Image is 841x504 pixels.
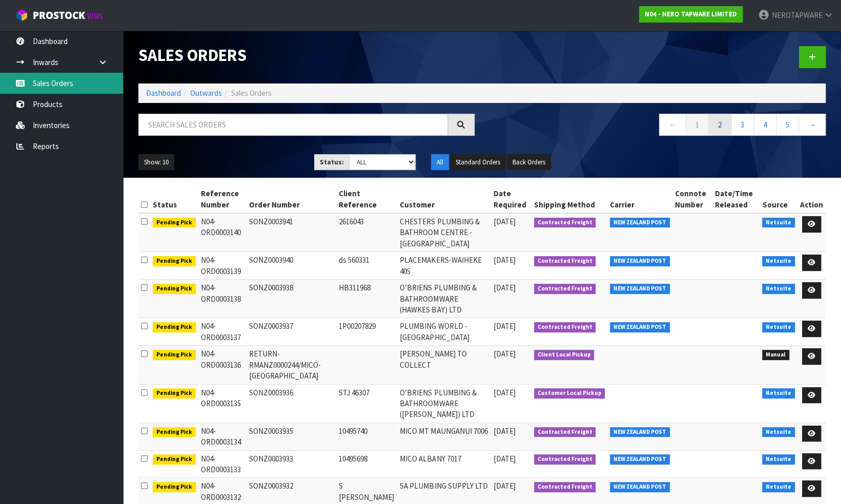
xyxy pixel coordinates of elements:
td: MICO MT MAUNGANUI 7006 [397,423,491,450]
td: 2616043 [336,213,397,252]
span: Contracted Freight [534,322,596,332]
span: NEW ZEALAND POST [610,256,670,266]
td: SONZ0003941 [247,213,336,252]
a: 2 [708,114,731,136]
span: Pending Pick [153,284,196,294]
span: Contracted Freight [534,218,596,228]
span: Contracted Freight [534,256,596,266]
a: Dashboard [146,88,181,98]
span: Pending Pick [153,350,196,360]
td: N04-ORD0003133 [198,450,247,478]
td: N04-ORD0003136 [198,346,247,384]
nav: Page navigation [490,114,826,139]
span: Pending Pick [153,256,196,266]
td: O’BRIENS PLUMBING & BATHROOMWARE (HAWKES BAY) LTD [397,280,491,318]
span: [DATE] [494,454,516,464]
span: [DATE] [494,283,516,292]
span: Sales Orders [231,88,272,98]
span: Customer Local Pickup [534,388,605,398]
span: [DATE] [494,321,516,331]
span: [DATE] [494,217,516,226]
span: NEW ZEALAND POST [610,454,670,465]
td: N04-ORD0003134 [198,423,247,450]
strong: Status: [320,158,344,166]
span: Netsuite [762,218,795,228]
span: Client Local Pickup [534,350,594,360]
td: PLUMBING WORLD - [GEOGRAPHIC_DATA] [397,318,491,346]
th: Date/Time Released [712,185,760,213]
span: NEROTAPWARE [771,10,822,20]
th: Carrier [607,185,672,213]
span: Netsuite [762,482,795,492]
td: N04-ORD0003140 [198,213,247,252]
th: Order Number [247,185,336,213]
span: Contracted Freight [534,482,596,492]
td: SONZ0003936 [247,384,336,423]
span: [DATE] [494,388,516,397]
a: 3 [731,114,754,136]
td: 10495698 [336,450,397,478]
span: NEW ZEALAND POST [610,284,670,294]
span: [DATE] [494,255,516,265]
a: 5 [776,114,799,136]
td: SONZ0003940 [247,252,336,280]
td: HB311968 [336,280,397,318]
span: Pending Pick [153,322,196,332]
td: SONZ0003935 [247,423,336,450]
td: RETURN-RMANZ0000244/MICO-[GEOGRAPHIC_DATA] [247,346,336,384]
span: NEW ZEALAND POST [610,482,670,492]
th: Source [760,185,797,213]
a: ← [659,114,686,136]
button: Standard Orders [450,154,506,171]
th: Reference Number [198,185,247,213]
td: ds 560331 [336,252,397,280]
td: 1P00207829 [336,318,397,346]
h1: Sales Orders [138,46,475,65]
button: Back Orders [507,154,551,171]
span: NEW ZEALAND POST [610,218,670,228]
th: Customer [397,185,491,213]
a: Outwards [190,88,222,98]
td: [PERSON_NAME] TO COLLECT [397,346,491,384]
span: [DATE] [494,481,516,491]
td: PLACEMAKERS-WAIHEKE 405 [397,252,491,280]
small: WMS [87,11,103,21]
button: Show: 10 [138,154,174,171]
td: SONZ0003933 [247,450,336,478]
th: Status [150,185,198,213]
span: Netsuite [762,388,795,398]
input: Search sales orders [138,114,448,136]
span: Manual [762,350,789,360]
span: [DATE] [494,426,516,436]
span: Contracted Freight [534,284,596,294]
span: Pending Pick [153,218,196,228]
td: N04-ORD0003138 [198,280,247,318]
span: NEW ZEALAND POST [610,322,670,332]
td: STJ 46307 [336,384,397,423]
th: Date Required [491,185,531,213]
td: 10495740 [336,423,397,450]
span: Contracted Freight [534,427,596,437]
td: N04-ORD0003137 [198,318,247,346]
th: Connote Number [672,185,712,213]
img: cube-alt.png [15,9,28,22]
span: Pending Pick [153,454,196,465]
span: Netsuite [762,256,795,266]
span: NEW ZEALAND POST [610,427,670,437]
td: N04-ORD0003135 [198,384,247,423]
span: Contracted Freight [534,454,596,465]
span: ProStock [33,9,85,22]
span: Netsuite [762,322,795,332]
span: Netsuite [762,284,795,294]
th: Shipping Method [531,185,608,213]
td: MICO ALBANY 7017 [397,450,491,478]
span: Netsuite [762,427,795,437]
td: N04-ORD0003139 [198,252,247,280]
a: → [798,114,826,136]
button: All [431,154,449,171]
span: Pending Pick [153,388,196,398]
strong: N04 - NERO TAPWARE LIMITED [645,10,737,18]
th: Client Reference [336,185,397,213]
a: 1 [686,114,709,136]
a: 4 [753,114,776,136]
